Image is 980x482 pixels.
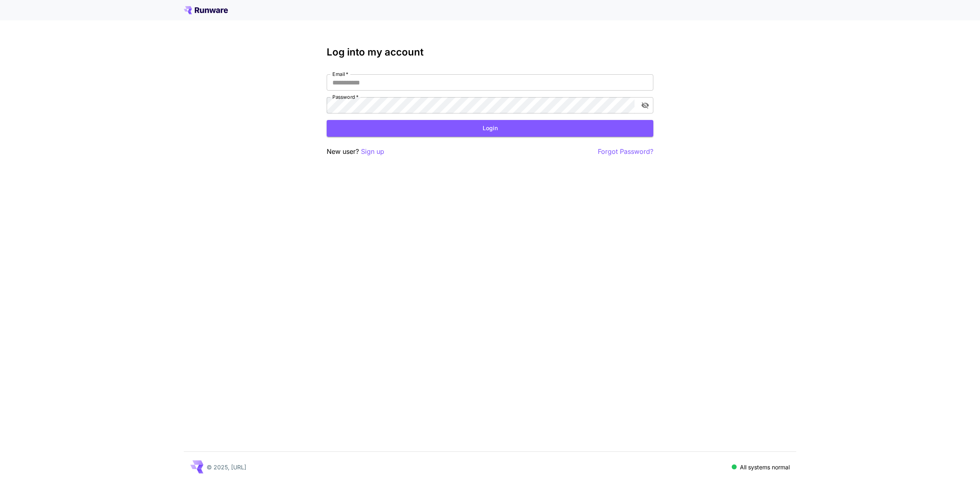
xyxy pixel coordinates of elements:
[327,120,653,137] button: Login
[207,463,246,471] p: © 2025, [URL]
[361,147,384,157] button: Sign up
[638,98,653,113] button: toggle password visibility
[598,147,653,157] button: Forgot Password?
[332,71,348,78] label: Email
[327,147,384,157] p: New user?
[332,93,359,100] label: Password
[327,47,653,58] h3: Log into my account
[740,463,790,471] p: All systems normal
